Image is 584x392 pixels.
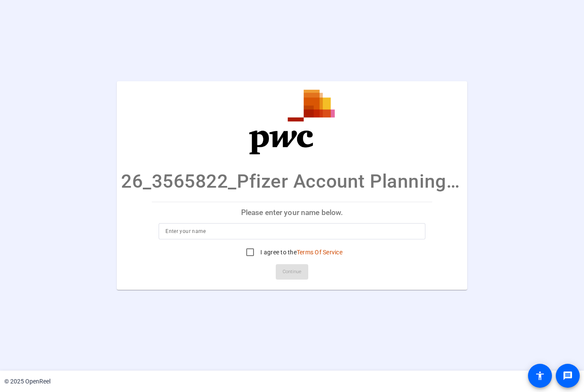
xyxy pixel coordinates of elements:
p: 26_3565822_Pfizer Account Planning Workshop - Meet [121,167,463,195]
div: © 2025 OpenReel [4,377,50,386]
mat-icon: message [563,371,573,381]
a: Terms Of Service [297,249,342,256]
mat-icon: accessibility [535,371,545,381]
label: I agree to the [259,248,342,256]
input: Enter your name [165,226,419,236]
p: Please enter your name below. [152,202,432,223]
img: company-logo [249,89,335,154]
